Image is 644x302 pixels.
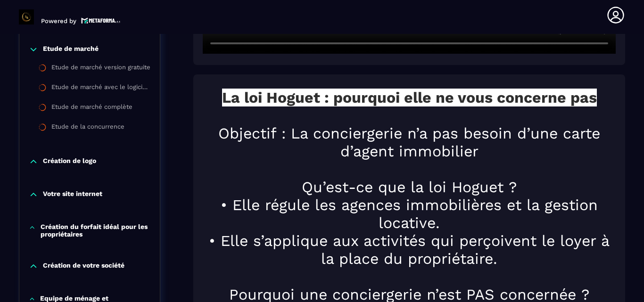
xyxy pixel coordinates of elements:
div: Etude de marché version gratuite [51,64,150,74]
h1: • Elle régule les agences immobilières et la gestion locative. [203,196,616,232]
p: Etude de marché [43,45,99,54]
div: Etude de la concurrence [51,123,124,133]
h1: Qu’est-ce que la loi Hoguet ? [203,178,616,196]
img: logo [81,16,121,24]
p: Création de logo [43,157,96,166]
p: Création du forfait idéal pour les propriétaires [41,223,150,238]
strong: La loi Hoguet : pourquoi elle ne vous concerne pas [222,89,597,106]
p: Powered by [41,17,76,24]
div: Etude de marché complète [51,103,132,114]
img: logo-branding [19,9,34,24]
p: Votre site internet [43,190,102,199]
div: Etude de marché avec le logiciel Airdna version payante [51,83,150,94]
p: Création de votre société [43,261,124,271]
h1: Objectif : La conciergerie n’a pas besoin d’une carte d’agent immobilier [203,124,616,160]
h1: • Elle s’applique aux activités qui perçoivent le loyer à la place du propriétaire. [203,232,616,268]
